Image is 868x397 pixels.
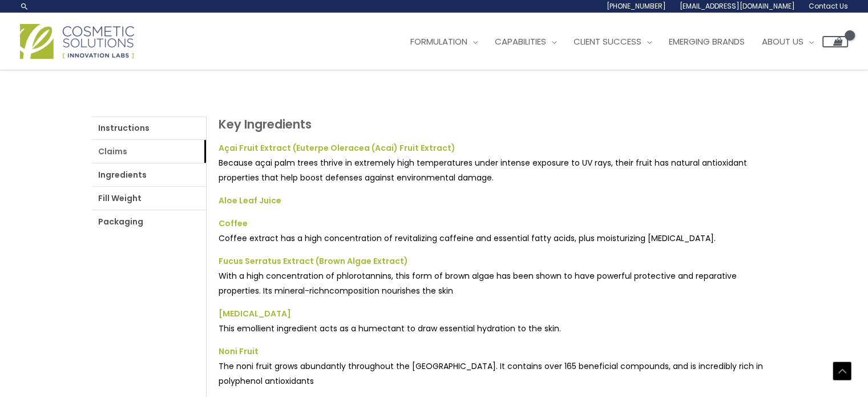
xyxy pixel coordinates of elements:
[219,306,765,336] li: This emollient ingredient acts as a humectant to draw essential hydration to the skin.
[219,344,765,388] a: Noni FruitThe noni fruit grows abundantly throughout the [GEOGRAPHIC_DATA]. It contains over 165 ...
[762,35,804,47] span: About Us
[219,255,408,267] strong: Fucus Serratus Extract (Brown Algae Extract)
[495,35,546,47] span: Capabilities
[219,216,765,246] a: CoffeeCoffee extract has a high concentration of revitalizing caffeine and essential fatty acids,...
[809,1,848,11] span: Contact Us
[219,141,765,185] li: Because açai palm trees thrive in extremely high temperatures under intense exposure to UV rays, ...
[92,210,206,233] a: Packaging
[680,1,795,11] span: [EMAIL_ADDRESS][DOMAIN_NAME]
[20,2,29,11] a: Search icon link
[219,218,248,229] strong: Coffee
[219,308,291,319] strong: [MEDICAL_DATA]
[20,24,134,59] img: Cosmetic Solutions Logo
[219,254,765,298] li: With a high concentration of phlorotannins, this form of brown algae has been shown to have power...
[486,25,565,59] a: Capabilities
[92,187,206,210] a: Fill Weight
[753,25,822,59] a: About Us
[574,35,641,47] span: Client Success
[219,216,765,246] li: Coffee extract has a high concentration of revitalizing caffeine and essential fatty acids, plus ...
[219,346,259,357] strong: Noni Fruit
[565,25,660,59] a: Client Success
[219,254,765,298] a: Fucus Serratus Extract (Brown Algae Extract)With a high concentration of phlorotannins, this form...
[607,1,666,11] span: [PHONE_NUMBER]
[92,163,206,186] a: Ingredients
[92,140,206,163] a: Claims
[219,344,765,388] li: The noni fruit grows abundantly throughout the [GEOGRAPHIC_DATA]. It contains over 165 beneficial...
[219,193,765,208] a: Aloe Leaf Juice
[219,306,765,336] a: [MEDICAL_DATA]This emollient ingredient acts as a humectant to draw essential hydration to the skin.
[219,141,765,185] a: Açai Fruit Extract (Euterpe Oleracea (Acai) Fruit Extract)Because açai palm trees thrive in extre...
[219,142,455,154] strong: Açai Fruit Extract (Euterpe Oleracea (Acai) Fruit Extract)
[92,117,206,139] a: Instructions
[219,116,312,133] strong: Key Ingredients
[410,35,467,47] span: Formulation
[822,36,848,47] a: View Shopping Cart, empty
[669,35,745,47] span: Emerging Brands
[219,195,281,206] strong: Aloe Leaf Juice
[660,25,753,59] a: Emerging Brands
[402,25,486,59] a: Formulation
[393,25,848,59] nav: Site Navigation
